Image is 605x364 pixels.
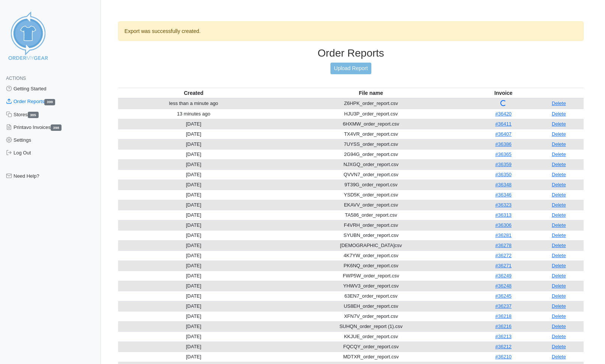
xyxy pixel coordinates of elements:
[552,151,566,157] a: Delete
[118,200,269,210] td: [DATE]
[552,243,566,248] a: Delete
[495,131,511,137] a: #36407
[51,124,62,131] span: 398
[269,342,473,352] td: FQCQY_order_report.csv
[118,47,584,60] h3: Order Reports
[552,100,566,106] a: Delete
[495,222,511,228] a: #36306
[269,311,473,321] td: XFN7V_order_report.csv
[552,162,566,167] a: Delete
[118,220,269,230] td: [DATE]
[269,98,473,109] td: Z6HPK_order_report.csv
[552,182,566,187] a: Delete
[495,212,511,218] a: #36313
[269,109,473,119] td: HJU3P_order_report.csv
[552,172,566,177] a: Delete
[552,232,566,238] a: Delete
[118,261,269,271] td: [DATE]
[269,220,473,230] td: F4VRH_order_report.csv
[118,210,269,220] td: [DATE]
[44,99,55,105] span: 399
[495,182,511,187] a: #36348
[552,141,566,147] a: Delete
[118,240,269,250] td: [DATE]
[495,354,511,360] a: #36210
[28,112,39,118] span: 385
[269,119,473,129] td: 6HXMW_order_report.csv
[495,151,511,157] a: #36365
[495,303,511,309] a: #36237
[118,301,269,311] td: [DATE]
[118,311,269,321] td: [DATE]
[118,321,269,331] td: [DATE]
[118,109,269,119] td: 13 minutes ago
[269,331,473,342] td: KKJUE_order_report.csv
[118,129,269,139] td: [DATE]
[118,281,269,291] td: [DATE]
[473,88,534,98] th: Invoice
[118,291,269,301] td: [DATE]
[495,324,511,329] a: #36216
[552,344,566,349] a: Delete
[552,192,566,198] a: Delete
[118,98,269,109] td: less than a minute ago
[118,159,269,169] td: [DATE]
[552,111,566,117] a: Delete
[552,212,566,218] a: Delete
[269,88,473,98] th: File name
[552,131,566,137] a: Delete
[269,261,473,271] td: PK6NQ_order_report.csv
[269,250,473,261] td: 4K7YW_order_report.csv
[269,291,473,301] td: 63EN7_order_report.csv
[269,139,473,149] td: 7UYSS_order_report.csv
[6,76,26,81] span: Actions
[495,334,511,339] a: #36213
[118,139,269,149] td: [DATE]
[495,202,511,208] a: #36323
[495,111,511,117] a: #36420
[118,342,269,352] td: [DATE]
[495,253,511,258] a: #36272
[552,324,566,329] a: Delete
[118,271,269,281] td: [DATE]
[118,190,269,200] td: [DATE]
[269,180,473,190] td: 9T39G_order_report.csv
[552,313,566,319] a: Delete
[118,230,269,240] td: [DATE]
[552,222,566,228] a: Delete
[495,232,511,238] a: #36281
[552,263,566,268] a: Delete
[269,230,473,240] td: SYUBN_order_report.csv
[269,129,473,139] td: TX4VR_order_report.csv
[269,169,473,180] td: QVVN7_order_report.csv
[552,303,566,309] a: Delete
[495,283,511,289] a: #36248
[495,121,511,127] a: #36411
[118,352,269,362] td: [DATE]
[495,141,511,147] a: #36386
[118,119,269,129] td: [DATE]
[552,354,566,360] a: Delete
[269,281,473,291] td: YHWV3_order_report.csv
[269,240,473,250] td: [DEMOGRAPHIC_DATA]csv
[495,344,511,349] a: #36212
[118,169,269,180] td: [DATE]
[269,149,473,159] td: 2G94G_order_report.csv
[552,283,566,289] a: Delete
[269,352,473,362] td: MDTXR_order_report.csv
[269,210,473,220] td: TA586_order_report.csv
[118,331,269,342] td: [DATE]
[118,88,269,98] th: Created
[118,180,269,190] td: [DATE]
[269,159,473,169] td: NJXGQ_order_report.csv
[552,273,566,279] a: Delete
[495,313,511,319] a: #36218
[118,250,269,261] td: [DATE]
[495,293,511,299] a: #36245
[495,162,511,167] a: #36359
[269,200,473,210] td: EKAVV_order_report.csv
[118,149,269,159] td: [DATE]
[552,293,566,299] a: Delete
[495,192,511,198] a: #36346
[495,273,511,279] a: #36249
